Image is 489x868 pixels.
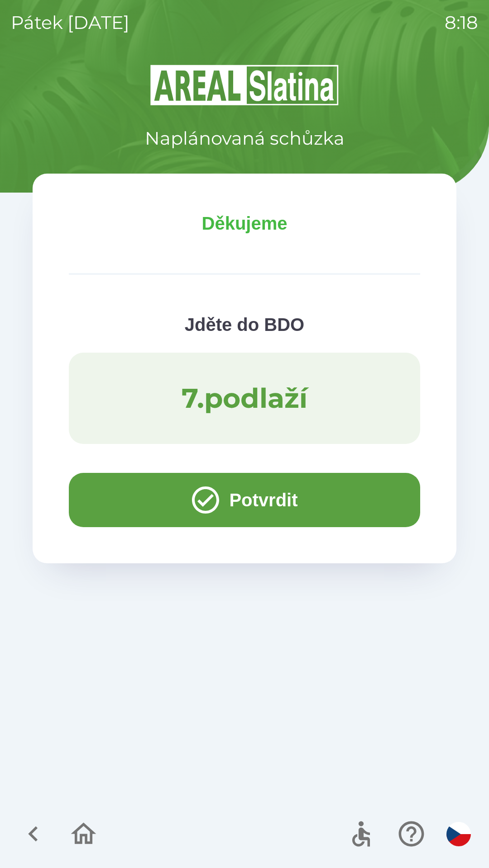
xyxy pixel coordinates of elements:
p: 8:18 [445,9,478,36]
p: Naplánovaná schůzka [145,125,345,152]
p: 7 . podlaží [182,382,307,415]
button: Potvrdit [69,473,420,527]
img: cs flag [446,822,471,846]
p: Děkujeme [69,210,420,237]
img: Logo [33,63,456,107]
p: pátek [DATE] [11,9,129,36]
p: Jděte do BDO [69,311,420,338]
